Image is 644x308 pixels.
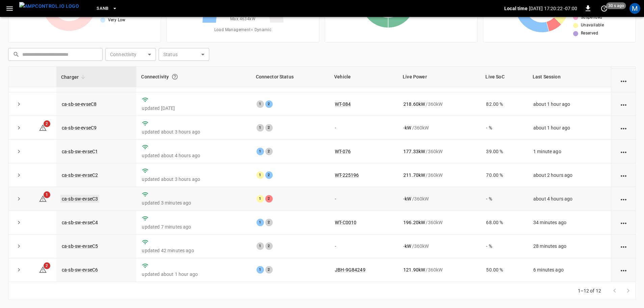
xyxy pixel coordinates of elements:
div: 1 [257,124,264,132]
div: action cell options [619,172,628,179]
div: 2 [265,219,273,226]
span: Load Management = Dynamic [214,27,272,33]
div: 2 [265,195,273,203]
button: Connection between the charger and our software. [169,71,181,83]
th: Connector Status [251,67,330,87]
div: action cell options [619,148,628,155]
p: 196.20 kW [403,219,425,226]
div: / 360 kW [403,172,475,179]
div: 2 [265,266,273,274]
a: WT-C0010 [335,220,356,225]
div: 2 [265,171,273,179]
td: - [329,187,398,211]
div: 1 [257,148,264,155]
div: / 360 kW [403,219,475,226]
a: ca-sb-se-evseC8 [62,101,97,107]
p: - kW [403,195,411,202]
div: 2 [265,242,273,250]
td: 82.00 % [481,92,528,116]
td: 68.00 % [481,211,528,235]
td: about 1 hour ago [528,92,611,116]
p: 218.60 kW [403,101,425,108]
td: 39.00 % [481,140,528,163]
span: SanB [97,5,109,13]
td: about 2 hours ago [528,163,611,187]
a: ca-sb-se-evseC9 [62,125,97,131]
p: - kW [403,124,411,131]
div: 1 [257,100,264,108]
th: Live Power [398,67,481,87]
span: 30 s ago [606,2,626,9]
div: action cell options [619,195,628,202]
p: updated about 3 hours ago [142,176,245,183]
th: Vehicle [329,67,398,87]
div: / 360 kW [403,266,475,273]
div: 1 [257,219,264,226]
a: ca-sb-sw-evseC5 [62,243,98,249]
td: 28 minutes ago [528,235,611,258]
span: 2 [44,120,50,127]
div: 1 [257,195,264,203]
td: 70.00 % [481,163,528,187]
p: 177.33 kW [403,148,425,155]
td: 50.00 % [481,258,528,282]
p: updated 42 minutes ago [142,247,245,254]
button: expand row [14,194,24,204]
button: expand row [14,123,24,133]
a: ca-sb-sw-evseC4 [62,220,98,225]
div: Connectivity [141,71,246,83]
a: WT-084 [335,101,351,107]
button: set refresh interval [599,3,610,14]
span: Max. 4634 kW [230,16,256,23]
td: about 4 hours ago [528,187,611,211]
span: 2 [44,262,50,269]
span: 1 [44,191,50,198]
div: / 360 kW [403,243,475,250]
span: Reserved [581,30,598,37]
img: ampcontrol.io logo [19,2,79,10]
td: - % [481,116,528,140]
div: 2 [265,148,273,155]
span: Unavailable [581,22,604,29]
div: / 360 kW [403,148,475,155]
th: Last Session [528,67,611,87]
td: - % [481,235,528,258]
a: 2 [39,125,47,130]
button: expand row [14,170,24,180]
td: - [329,116,398,140]
td: - [329,235,398,258]
div: action cell options [619,219,628,226]
a: ca-sb-sw-evseC2 [62,172,98,178]
p: 121.90 kW [403,266,425,273]
a: 2 [39,267,47,272]
div: action cell options [619,266,628,273]
p: Local time [504,5,528,12]
span: Very Low [108,17,126,24]
p: updated about 4 hours ago [142,152,245,159]
div: action cell options [619,124,628,131]
div: action cell options [619,77,628,84]
td: 34 minutes ago [528,211,611,235]
span: Suspended [581,14,602,21]
span: Charger [61,73,87,81]
button: expand row [14,146,24,157]
div: / 360 kW [403,124,475,131]
a: ca-sb-sw-evseC3 [60,195,99,203]
a: WT-076 [335,149,351,154]
a: ca-sb-sw-evseC1 [62,149,98,154]
p: updated about 3 hours ago [142,128,245,135]
div: profile-icon [629,3,640,14]
a: WT-225196 [335,172,359,178]
th: Live SoC [481,67,528,87]
td: about 1 hour ago [528,116,611,140]
div: 1 [257,171,264,179]
td: 6 minutes ago [528,258,611,282]
button: expand row [14,265,24,275]
button: expand row [14,99,24,109]
div: 1 [257,242,264,250]
a: ca-sb-sw-evseC6 [62,267,98,273]
div: / 360 kW [403,195,475,202]
a: 1 [39,196,47,201]
button: expand row [14,217,24,228]
p: updated about 1 hour ago [142,271,245,278]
